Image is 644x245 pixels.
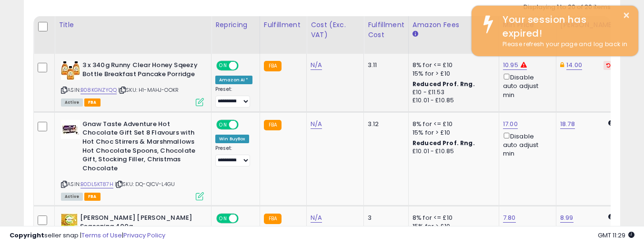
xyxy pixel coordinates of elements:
div: 8% for <= £10 [413,214,492,222]
div: Fulfillment Cost [368,20,404,40]
span: All listings currently available for purchase on Amazon [61,98,83,107]
div: Preset: [215,86,252,108]
div: £10 - £11.53 [413,88,492,97]
b: Reduced Prof. Rng. [413,139,475,147]
div: Your session has expired! [495,13,631,40]
div: 15% for > £10 [413,128,492,137]
div: Cost (Exc. VAT) [311,20,360,40]
div: 8% for <= £10 [413,61,492,69]
div: Disable auto adjust min [503,131,549,158]
div: Fulfillment [264,20,302,30]
div: 3 [368,214,401,222]
a: 8.99 [560,213,574,223]
div: Title [59,20,207,30]
div: seller snap | | [10,231,165,240]
div: Amazon AI * [215,76,252,84]
div: Displaying 1 to 20 of 20 items [523,3,611,12]
div: Disable auto adjust min [503,72,549,99]
a: Privacy Policy [123,231,165,240]
span: | SKU: DQ-QICV-L4GU [115,180,175,188]
div: £10.01 - £10.85 [413,147,492,156]
img: 51xp4SsRBUL._SL40_.jpg [61,61,80,80]
div: Repricing [215,20,256,30]
a: N/A [311,213,322,223]
span: ON [217,120,229,128]
div: Please refresh your page and log back in [495,40,631,49]
a: 7.80 [503,213,516,223]
div: Amazon Fees [413,20,495,30]
a: B08KGNZYQQ [80,86,117,94]
span: OFF [237,120,252,128]
div: £10.01 - £10.85 [413,97,492,105]
a: N/A [311,119,322,129]
div: 15% for > £10 [413,69,492,78]
span: ON [217,62,229,70]
a: 14.00 [566,60,582,70]
a: N/A [311,60,322,70]
span: FBA [84,98,101,107]
a: 18.78 [560,119,575,129]
div: 8% for <= £10 [413,120,492,128]
a: Terms of Use [81,231,122,240]
div: Preset: [215,145,252,167]
b: Gnaw Taste Adventure Hot Chocolate Gift Set 8 Flavours with Hot Choc Stirrers & Marshmallows Hot ... [82,120,198,175]
img: 41xZM5zasaL._SL40_.jpg [61,120,80,139]
span: OFF [237,62,252,70]
b: Reduced Prof. Rng. [413,80,475,88]
span: 2025-08-12 11:29 GMT [598,231,634,240]
small: FBA [264,214,282,224]
a: B0DL5KT87H [80,180,113,188]
div: ASIN: [61,61,204,105]
strong: Copyright [10,231,44,240]
b: 3 x 340g Runny Clear Honey Sqeezy Bottle Breakfast Pancake Porridge [82,61,198,81]
a: 17.00 [503,119,518,129]
span: All listings currently available for purchase on Amazon [61,193,83,201]
span: FBA [84,193,101,201]
div: 3.11 [368,61,401,69]
div: Win BuyBox [215,135,249,143]
div: ASIN: [61,120,204,199]
div: 3.12 [368,120,401,128]
small: FBA [264,61,282,71]
a: 10.95 [503,60,518,70]
small: Amazon Fees. [413,30,418,39]
b: [PERSON_NAME] [PERSON_NAME] Seasoning 400g [80,214,196,234]
span: ON [217,215,229,223]
img: 51L9h3K0eAL._SL40_.jpg [61,214,78,233]
button: × [623,10,630,21]
span: | SKU: H1-MAHJ-OOKR [118,86,179,94]
small: FBA [264,120,282,130]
